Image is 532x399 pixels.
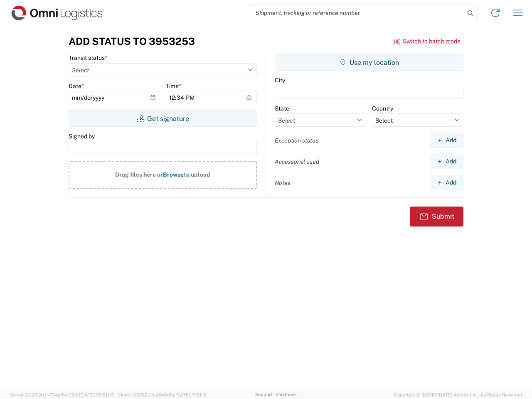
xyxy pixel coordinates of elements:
[430,154,463,169] button: Add
[276,392,297,397] a: Feedback
[249,5,465,21] input: Shipment, tracking or reference number
[69,82,84,90] label: Date
[175,392,207,397] span: [DATE] 17:21:12
[69,133,95,140] label: Signed by
[275,76,285,84] label: City
[275,179,291,187] label: Notes
[275,54,463,71] button: Use my location
[255,392,276,397] a: Support
[115,171,163,178] span: Drag files here or
[118,392,207,397] span: Client: 2025.20.0-e640dba
[69,54,107,62] label: Transit status
[394,391,522,399] span: Copyright © [DATE]-[DATE] Agistix Inc., All Rights Reserved
[430,175,463,190] button: Add
[275,137,318,144] label: Exception status
[275,105,289,112] label: State
[163,171,184,178] span: Browse
[393,34,461,48] button: Switch to batch mode
[430,133,463,148] button: Add
[184,171,210,178] span: to upload
[275,158,319,165] label: Accessorial used
[410,207,463,227] button: Submit
[69,110,257,127] button: Get signature
[80,392,114,397] span: [DATE] 09:51:07
[69,35,195,47] h3: Add Status to 3953253
[10,392,114,397] span: Server: 2025.20.0-734e5bc92d9
[166,82,181,90] label: Time
[372,105,393,112] label: Country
